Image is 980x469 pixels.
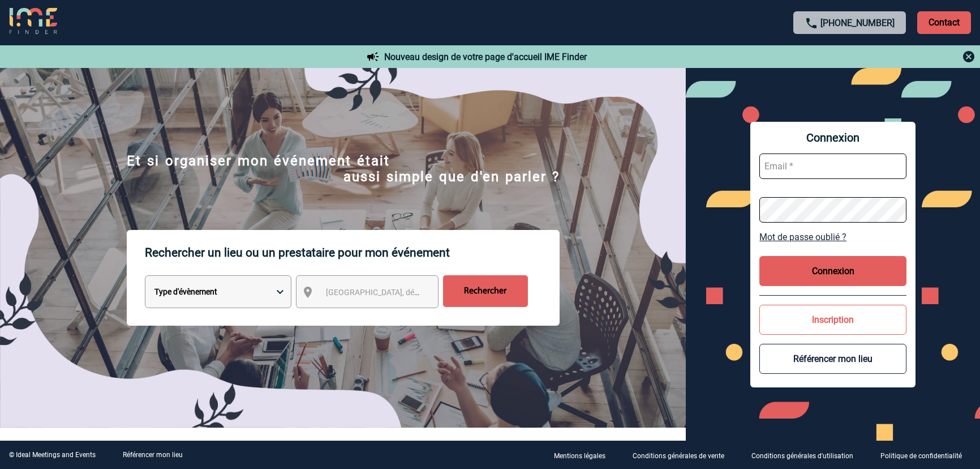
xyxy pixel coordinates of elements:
span: [GEOGRAPHIC_DATA], département, région... [326,288,483,297]
p: Contact [917,11,971,34]
p: Conditions générales d'utilisation [751,452,853,460]
a: Mentions légales [545,450,624,461]
div: © Ideal Meetings and Events [9,451,96,459]
button: Connexion [759,256,906,286]
span: Connexion [759,131,906,144]
input: Email * [759,154,906,179]
a: Conditions générales d'utilisation [742,450,871,461]
p: Mentions légales [554,452,605,460]
img: call-24-px.png [805,16,818,30]
a: [PHONE_NUMBER] [820,18,895,28]
a: Conditions générales de vente [624,450,742,461]
a: Référencer mon lieu [123,451,183,459]
button: Inscription [759,305,906,335]
input: Rechercher [443,275,528,307]
p: Rechercher un lieu ou un prestataire pour mon événement [145,230,560,275]
a: Politique de confidentialité [871,450,980,461]
p: Politique de confidentialité [880,452,962,460]
p: Conditions générales de vente [633,452,724,460]
button: Référencer mon lieu [759,344,906,374]
a: Mot de passe oublié ? [759,232,906,242]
